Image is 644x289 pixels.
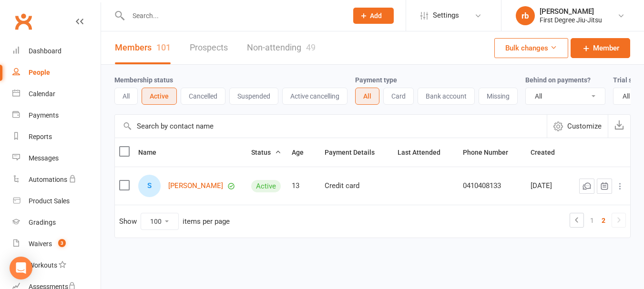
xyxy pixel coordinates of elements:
[251,147,281,158] button: Status
[29,90,55,98] div: Calendar
[29,47,61,55] div: Dashboard
[183,218,230,226] div: items per page
[383,88,414,105] button: Card
[29,111,59,119] div: Payments
[463,182,522,190] div: 0410408133
[531,147,565,158] button: Created
[29,154,59,162] div: Messages
[292,149,314,156] span: Age
[58,239,66,247] span: 3
[138,149,167,156] span: Name
[251,149,281,156] span: Status
[571,38,630,58] a: Member
[525,76,591,84] label: Behind on payments?
[353,8,394,24] button: Add
[10,257,32,279] div: Open Intercom Messenger
[433,5,459,26] span: Settings
[479,88,518,105] button: Missing
[325,182,389,190] div: Credit card
[516,6,535,25] div: rb
[12,148,101,169] a: Messages
[29,261,57,269] div: Workouts
[114,76,173,84] label: Membership status
[29,197,70,205] div: Product Sales
[12,126,101,148] a: Reports
[531,149,565,156] span: Created
[29,219,56,226] div: Gradings
[355,76,397,84] label: Payment type
[12,212,101,233] a: Gradings
[540,16,602,24] div: First Degree Jiu-Jitsu
[306,42,316,52] div: 49
[156,42,171,52] div: 101
[292,182,316,190] div: 13
[531,182,568,190] div: [DATE]
[138,147,167,158] button: Name
[12,255,101,276] a: Workouts
[598,214,609,227] a: 2
[12,40,101,62] a: Dashboard
[398,147,451,158] button: Last Attended
[251,180,281,192] div: Active
[29,133,52,140] div: Reports
[325,147,385,158] button: Payment Details
[168,182,223,190] a: [PERSON_NAME]
[114,88,138,105] button: All
[547,115,608,138] button: Customize
[593,42,619,54] span: Member
[12,83,101,105] a: Calendar
[398,149,451,156] span: Last Attended
[29,240,52,248] div: Waivers
[494,38,568,58] button: Bulk changes
[12,105,101,126] a: Payments
[142,88,177,105] button: Active
[418,88,475,105] button: Bank account
[282,88,348,105] button: Active cancelling
[115,31,171,64] a: Members101
[586,214,598,227] a: 1
[190,31,228,64] a: Prospects
[12,190,101,212] a: Product Sales
[247,31,316,64] a: Non-attending49
[119,213,230,230] div: Show
[325,149,385,156] span: Payment Details
[12,169,101,190] a: Automations
[540,7,602,16] div: [PERSON_NAME]
[355,88,379,105] button: All
[370,12,382,20] span: Add
[125,9,341,22] input: Search...
[11,10,35,33] a: Clubworx
[567,120,602,132] span: Customize
[229,88,278,105] button: Suspended
[138,175,161,197] div: Sam
[292,147,314,158] button: Age
[463,147,519,158] button: Phone Number
[12,62,101,83] a: People
[29,176,67,183] div: Automations
[12,233,101,255] a: Waivers 3
[463,149,519,156] span: Phone Number
[29,69,50,76] div: People
[181,88,225,105] button: Cancelled
[115,115,547,138] input: Search by contact name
